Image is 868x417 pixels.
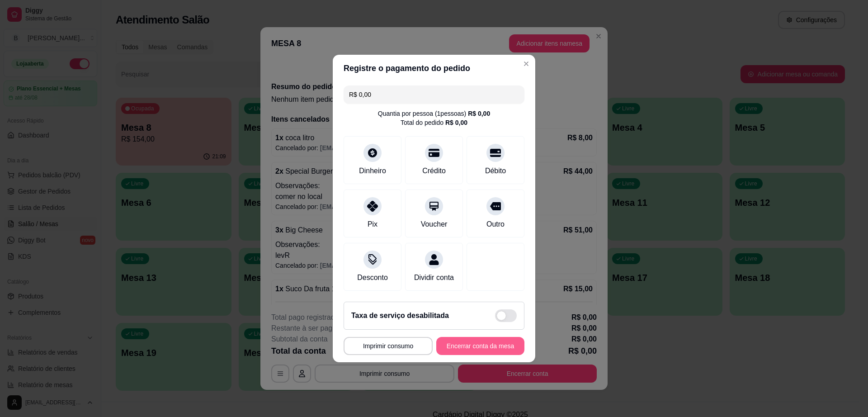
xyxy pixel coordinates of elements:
[357,272,388,283] div: Desconto
[351,310,449,321] h2: Taxa de serviço desabilitada
[422,166,446,176] div: Crédito
[378,109,490,118] div: Quantia por pessoa ( 1 pessoas)
[344,337,433,355] button: Imprimir consumo
[401,118,467,127] div: Total do pedido
[421,219,448,230] div: Voucher
[436,337,524,355] button: Encerrar conta da mesa
[445,118,467,127] div: R$ 0,00
[485,166,506,176] div: Débito
[359,166,386,176] div: Dinheiro
[349,85,519,104] input: Ex.: hambúrguer de cordeiro
[486,219,505,230] div: Outro
[414,272,454,283] div: Dividir conta
[468,109,490,118] div: R$ 0,00
[519,57,533,71] button: Close
[333,55,535,82] header: Registre o pagamento do pedido
[368,219,377,230] div: Pix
